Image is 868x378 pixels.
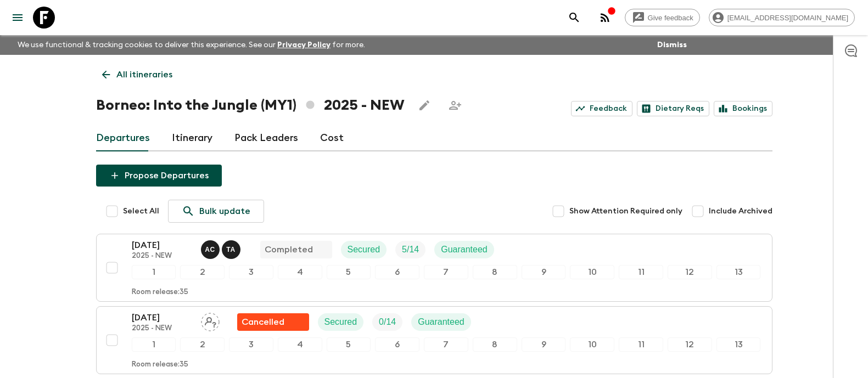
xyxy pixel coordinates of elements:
button: menu [7,7,29,29]
div: 12 [668,337,712,352]
p: Secured [324,315,357,329]
div: 1 [132,265,176,279]
div: [EMAIL_ADDRESS][DOMAIN_NAME] [709,9,855,26]
p: 0 / 14 [379,315,396,329]
div: 13 [716,265,761,279]
h1: Borneo: Into the Jungle (MY1) 2025 - NEW [96,94,405,116]
div: 11 [619,337,663,352]
div: 3 [229,337,273,352]
a: Pack Leaders [234,125,298,151]
div: 6 [375,337,419,352]
a: Bookings [714,101,772,116]
button: Edit this itinerary [413,94,435,116]
p: Cancelled [242,315,284,329]
div: 7 [424,337,468,352]
div: 12 [668,265,712,279]
p: Completed [265,243,313,256]
a: Privacy Policy [277,41,331,49]
div: 10 [570,337,614,352]
span: [EMAIL_ADDRESS][DOMAIN_NAME] [721,14,854,22]
button: [DATE]2025 - NEWAlvin Chin Chun Wei, Tiyon Anak JunaCompletedSecuredTrip FillGuaranteed1234567891... [96,234,772,302]
div: Secured [318,313,364,331]
div: Flash Pack cancellation [237,313,309,331]
button: Propose Departures [96,165,222,187]
p: All itineraries [116,68,172,81]
a: All itineraries [96,64,178,86]
div: Secured [341,241,387,258]
p: Room release: 35 [132,360,188,369]
div: 8 [473,337,517,352]
p: [DATE] [132,239,192,252]
div: 2 [180,265,225,279]
p: Guaranteed [418,315,464,329]
div: 4 [278,265,322,279]
a: Cost [320,125,344,151]
div: 9 [522,337,566,352]
div: Trip Fill [372,313,402,331]
div: 1 [132,337,176,352]
a: Departures [96,125,150,151]
div: 5 [327,337,371,352]
a: Give feedback [625,9,700,26]
p: 2025 - NEW [132,252,192,261]
a: Bulk update [168,200,264,223]
a: Itinerary [172,125,212,151]
button: Dismiss [654,37,690,53]
div: 8 [473,265,517,279]
span: Share this itinerary [444,94,466,116]
p: [DATE] [132,311,192,324]
div: 13 [716,337,761,352]
div: 11 [619,265,663,279]
span: Show Attention Required only [569,206,682,217]
div: 7 [424,265,468,279]
span: Assign pack leader [201,316,220,325]
div: 10 [570,265,614,279]
p: We use functional & tracking cookies to deliver this experience. See our for more. [13,35,369,55]
p: Room release: 35 [132,288,188,297]
button: search adventures [563,7,585,29]
span: Include Archived [709,206,772,217]
span: Give feedback [642,14,699,22]
button: [DATE]2025 - NEWAssign pack leaderFlash Pack cancellationSecuredTrip FillGuaranteed12345678910111... [96,306,772,374]
p: Guaranteed [441,243,488,256]
a: Dietary Reqs [637,101,709,116]
div: 2 [180,337,225,352]
div: 9 [522,265,566,279]
div: 6 [375,265,419,279]
div: 3 [229,265,273,279]
div: 5 [327,265,371,279]
p: Secured [348,243,380,256]
p: 2025 - NEW [132,324,192,333]
a: Feedback [571,101,632,116]
span: Select All [123,206,159,217]
div: 4 [278,337,322,352]
p: 5 / 14 [402,243,419,256]
span: Alvin Chin Chun Wei, Tiyon Anak Juna [201,244,243,252]
div: Trip Fill [395,241,425,258]
p: Bulk update [199,205,250,218]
